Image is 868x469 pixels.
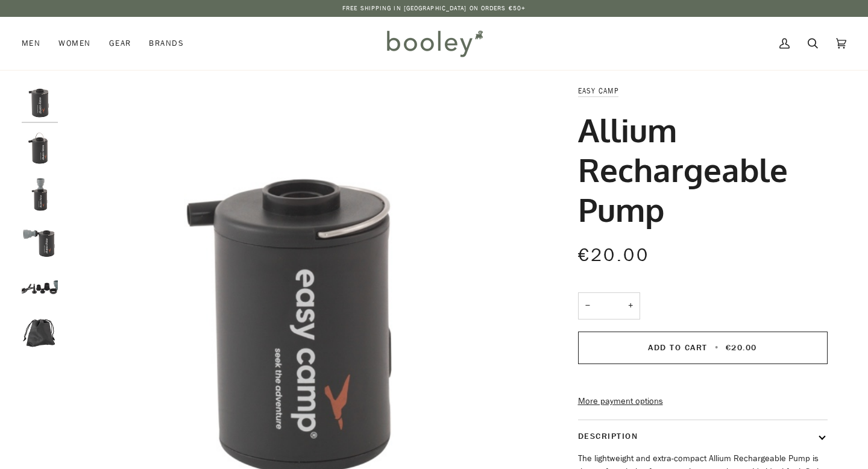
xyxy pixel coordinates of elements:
[578,292,640,319] input: Quantity
[578,332,828,364] button: Add to Cart • €20.00
[58,37,90,49] span: Women
[22,84,58,121] img: Easy Camp Allium Rechargeable Pump - Booley Galway
[711,342,723,353] span: •
[578,395,828,408] a: More payment options
[578,243,649,268] span: €20.00
[648,342,708,353] span: Add to Cart
[621,292,640,319] button: +
[22,223,58,259] img: Easy Camp Allium Rechargeable Pump - Booley Galway
[578,86,618,96] a: Easy Camp
[382,26,487,61] img: Booley
[342,4,526,13] p: Free Shipping in [GEOGRAPHIC_DATA] on Orders €50+
[100,17,140,70] a: Gear
[140,17,193,70] a: Brands
[578,420,828,452] button: Description
[578,110,819,229] h1: Allium Rechargeable Pump
[109,37,131,49] span: Gear
[22,37,40,49] span: Men
[22,177,58,213] img: Easy Camp Allium Rechargeable Pump - Booley Galway
[578,292,597,319] button: −
[22,131,58,167] img: Easy Camp Allium Rechargeable Pump - Booley Galway
[726,342,757,353] span: €20.00
[149,37,184,49] span: Brands
[49,17,99,70] a: Women
[22,315,58,351] img: Easy Camp Allium Rechargeable Pump - Booley Galway
[22,17,49,70] a: Men
[22,269,58,306] img: Easy Camp Allium Rechargeable Pump - Booley Galway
